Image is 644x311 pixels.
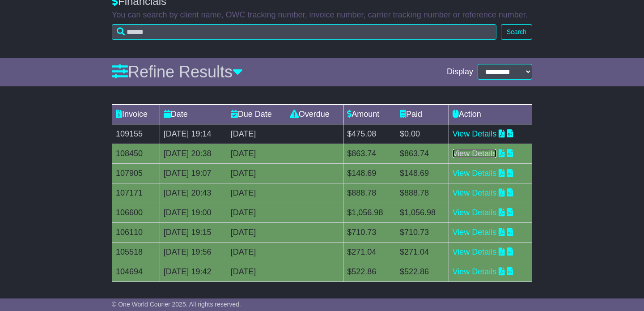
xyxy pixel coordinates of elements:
[112,262,160,281] td: 104694
[343,222,396,242] td: $710.73
[453,169,497,178] a: View Details
[160,183,227,203] td: [DATE] 20:43
[453,208,497,217] a: View Details
[343,104,396,124] td: Amount
[343,242,396,262] td: $271.04
[396,183,449,203] td: $888.78
[112,124,160,144] td: 109155
[453,267,497,276] a: View Details
[112,144,160,163] td: 108450
[227,262,286,281] td: [DATE]
[227,144,286,163] td: [DATE]
[160,124,227,144] td: [DATE] 19:14
[112,301,241,308] span: © One World Courier 2025. All rights reserved.
[112,222,160,242] td: 106110
[160,242,227,262] td: [DATE] 19:56
[396,163,449,183] td: $148.69
[286,104,343,124] td: Overdue
[160,222,227,242] td: [DATE] 19:15
[227,104,286,124] td: Due Date
[449,104,532,124] td: Action
[160,104,227,124] td: Date
[112,183,160,203] td: 107171
[447,67,473,77] span: Display
[396,262,449,281] td: $522.86
[227,242,286,262] td: [DATE]
[453,129,497,138] a: View Details
[160,262,227,281] td: [DATE] 19:42
[160,144,227,163] td: [DATE] 20:38
[343,163,396,183] td: $148.69
[343,262,396,281] td: $522.86
[160,163,227,183] td: [DATE] 19:07
[343,183,396,203] td: $888.78
[112,163,160,183] td: 107905
[112,63,243,81] a: Refine Results
[160,203,227,222] td: [DATE] 19:00
[112,104,160,124] td: Invoice
[112,242,160,262] td: 105518
[343,144,396,163] td: $863.74
[501,24,532,40] button: Search
[227,183,286,203] td: [DATE]
[453,228,497,237] a: View Details
[453,149,497,158] a: View Details
[227,124,286,144] td: [DATE]
[396,104,449,124] td: Paid
[396,203,449,222] td: $1,056.98
[396,124,449,144] td: $0.00
[453,247,497,256] a: View Details
[343,124,396,144] td: $475.08
[396,242,449,262] td: $271.04
[112,203,160,222] td: 106600
[227,163,286,183] td: [DATE]
[112,10,532,20] p: You can search by client name, OWC tracking number, invoice number, carrier tracking number or re...
[227,203,286,222] td: [DATE]
[227,222,286,242] td: [DATE]
[396,144,449,163] td: $863.74
[343,203,396,222] td: $1,056.98
[396,222,449,242] td: $710.73
[453,188,497,197] a: View Details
